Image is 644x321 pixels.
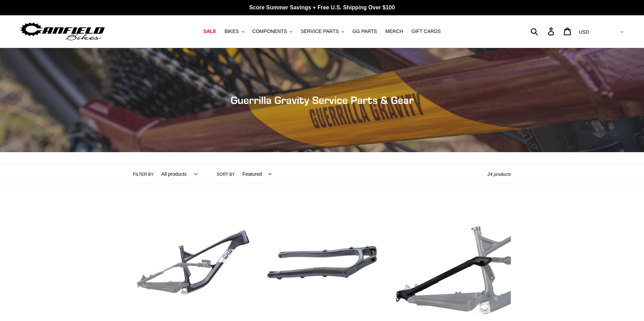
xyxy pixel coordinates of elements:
span: MERCH [385,28,403,34]
span: SERVICE PARTS [301,28,339,34]
span: BIKES [224,28,239,34]
a: SALE [200,27,220,36]
input: Search [534,24,552,39]
a: MERCH [382,27,406,36]
button: SERVICE PARTS [297,27,347,36]
span: COMPONENTS [252,28,287,34]
span: GIFT CARDS [411,28,441,34]
label: Sort by [217,171,235,178]
span: Guerrilla Gravity Service Parts & Gear [231,94,414,106]
img: Canfield Bikes [19,20,106,42]
span: SALE [203,28,216,34]
a: GG PARTS [349,27,380,36]
button: COMPONENTS [249,27,296,36]
a: GIFT CARDS [408,27,444,36]
label: Filter by [133,171,154,178]
span: GG PARTS [352,28,377,34]
button: BIKES [221,27,247,36]
span: 24 products [488,172,511,177]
